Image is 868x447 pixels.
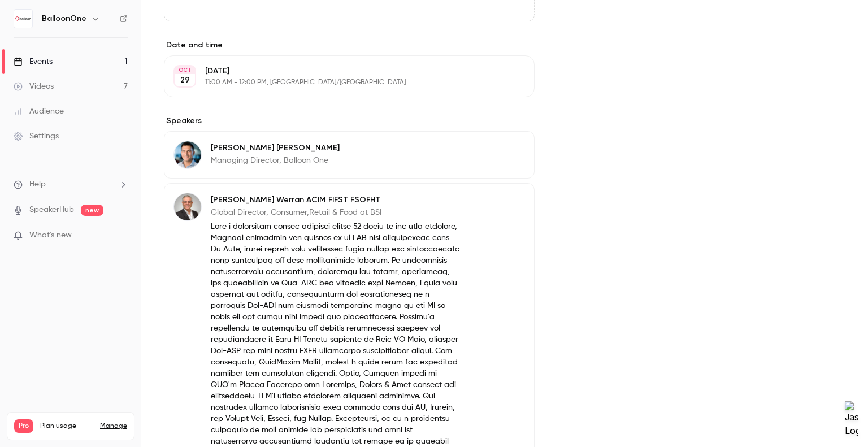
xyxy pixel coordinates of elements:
div: Craig Powell[PERSON_NAME] [PERSON_NAME]Managing Director, Balloon One [164,131,535,179]
label: Speakers [164,115,535,127]
div: OCT [175,66,195,74]
h6: BalloonOne [42,13,86,24]
div: Audience [14,106,64,117]
p: [PERSON_NAME] Werran ACIM FIFST FSOFHT [211,194,461,206]
span: Help [29,179,46,190]
img: Craig Powell [174,141,201,168]
label: Date and time [164,40,535,51]
p: 11:00 AM - 12:00 PM, [GEOGRAPHIC_DATA]/[GEOGRAPHIC_DATA] [205,78,475,87]
img: BalloonOne [14,10,32,28]
li: help-dropdown-opener [14,179,128,190]
a: SpeakerHub [29,204,74,216]
span: Pro [14,419,33,433]
img: Richard Werran ACIM FIFST FSOFHT [174,193,201,220]
p: 29 [180,75,190,86]
span: What's new [29,229,72,241]
p: [PERSON_NAME] [PERSON_NAME] [211,142,340,154]
p: [DATE] [205,66,475,77]
span: new [81,205,103,216]
p: Global Director, Consumer,Retail & Food at BSI [211,207,461,218]
div: Videos [14,81,54,92]
iframe: Noticeable Trigger [114,231,128,241]
span: Plan usage [40,422,93,431]
a: Manage [100,422,127,431]
p: Managing Director, Balloon One [211,155,340,166]
div: Settings [14,131,59,142]
div: Events [14,56,53,67]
